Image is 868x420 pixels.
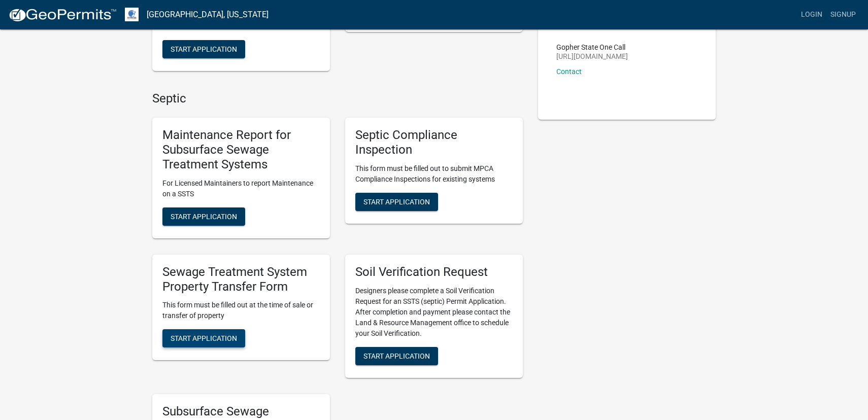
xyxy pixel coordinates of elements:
a: Contact [556,67,582,76]
button: Start Application [162,329,245,347]
button: Start Application [162,207,245,226]
h5: Septic Compliance Inspection [355,128,513,157]
button: Start Application [355,347,438,365]
p: [URL][DOMAIN_NAME] [556,53,628,60]
button: Start Application [355,193,438,211]
a: Login [797,5,826,24]
span: Start Application [171,334,237,342]
a: Signup [826,5,860,24]
span: Start Application [171,45,237,53]
p: For Licensed Maintainers to report Maintenance on a SSTS [162,178,320,199]
span: Start Application [363,352,430,360]
a: [GEOGRAPHIC_DATA], [US_STATE] [147,6,269,23]
h5: Maintenance Report for Subsurface Sewage Treatment Systems [162,128,320,171]
button: Start Application [162,40,245,58]
p: Gopher State One Call [556,44,628,51]
p: Designers please complete a Soil Verification Request for an SSTS (septic) Permit Application. Af... [355,286,513,339]
h5: Soil Verification Request [355,265,513,279]
h5: Sewage Treatment System Property Transfer Form [162,265,320,294]
span: Start Application [363,197,430,205]
p: This form must be filled out at the time of sale or transfer of property [162,300,320,321]
img: Otter Tail County, Minnesota [125,8,139,21]
p: This form must be filled out to submit MPCA Compliance Inspections for existing systems [355,163,513,185]
span: Start Application [171,212,237,220]
h4: Septic [152,91,523,106]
